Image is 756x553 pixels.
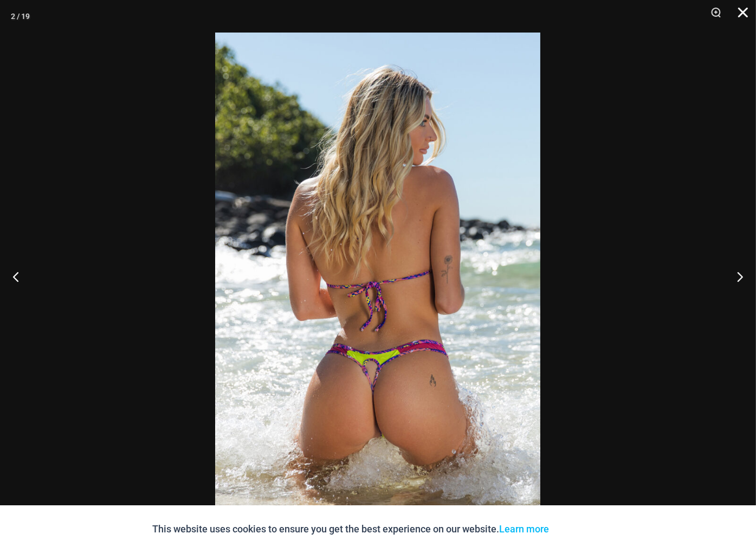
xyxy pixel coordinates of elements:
[558,516,604,542] button: Accept
[153,521,550,537] p: This website uses cookies to ensure you get the best experience on our website.
[715,249,756,304] button: Next
[500,523,550,535] a: Learn more
[215,33,540,520] img: Coastal Bliss Leopard Sunset 3171 Tri Top 4371 Thong Bikini 07v2
[11,8,30,24] div: 2 / 19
